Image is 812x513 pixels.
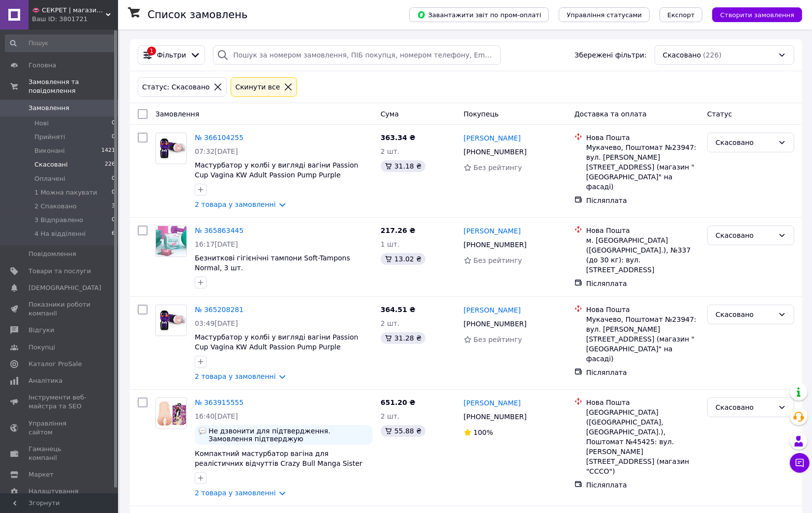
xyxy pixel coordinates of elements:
[667,11,695,19] span: Експорт
[34,133,65,142] span: Прийняті
[464,133,521,143] a: [PERSON_NAME]
[29,343,55,352] span: Покупці
[716,137,774,148] div: Скасовано
[29,61,56,70] span: Головна
[474,336,522,343] span: Без рейтингу
[417,10,541,19] span: Завантажити звіт по пром-оплаті
[112,133,115,142] span: 0
[112,174,115,183] span: 0
[148,9,247,21] h1: Список замовлень
[464,241,527,249] span: [PHONE_NUMBER]
[464,320,527,328] span: [PHONE_NUMBER]
[409,7,549,22] button: Завантажити звіт по пром-оплаті
[703,51,722,59] span: (226)
[586,226,699,235] div: Нова Пошта
[586,142,699,192] div: Мукачево, Поштомат №23947: вул. [PERSON_NAME][STREET_ADDRESS] (магазин "[GEOGRAPHIC_DATA]" на фас...
[29,326,54,335] span: Відгуки
[195,399,243,406] a: № 363915555
[29,376,62,385] span: Аналітика
[34,160,68,169] span: Скасовані
[586,398,699,407] div: Нова Пошта
[34,188,97,197] span: 1 Можна пакувати
[195,306,243,313] a: № 365208281
[712,7,802,22] button: Створити замовлення
[29,487,79,496] span: Налаштування
[213,45,500,65] input: Пошук за номером замовлення, ПІБ покупця, номером телефону, Email, номером накладної
[707,110,732,118] span: Статус
[155,305,187,336] a: Фото товару
[381,110,399,118] span: Cума
[34,229,86,238] span: 4 На відділенні
[381,306,416,313] span: 364.51 ₴
[112,216,115,225] span: 0
[29,470,54,479] span: Маркет
[586,314,699,364] div: Мукачево, Поштомат №23947: вул. [PERSON_NAME][STREET_ADDRESS] (магазин "[GEOGRAPHIC_DATA]" на фас...
[195,134,243,142] a: № 366104255
[101,146,115,155] span: 1421
[464,398,521,408] a: [PERSON_NAME]
[574,50,646,60] span: Збережені фільтри:
[716,402,774,413] div: Скасовано
[29,250,76,258] span: Повідомлення
[195,372,276,380] a: 2 товара у замовленні
[702,10,802,18] a: Створити замовлення
[586,407,699,476] div: [GEOGRAPHIC_DATA] ([GEOGRAPHIC_DATA], [GEOGRAPHIC_DATA].), Поштомат №45425: вул. [PERSON_NAME][ST...
[112,229,115,238] span: 6
[474,256,522,264] span: Без рейтингу
[716,230,774,241] div: Скасовано
[464,305,521,315] a: [PERSON_NAME]
[29,78,118,95] span: Замовлення та повідомлення
[156,138,186,159] img: Фото товару
[559,7,650,22] button: Управління статусами
[195,489,276,497] a: 2 товара у замовленні
[716,309,774,320] div: Скасовано
[381,253,425,265] div: 13.02 ₴
[195,412,238,420] span: 16:40[DATE]
[195,147,238,155] span: 07:32[DATE]
[199,427,207,435] img: :speech_balloon:
[156,310,186,331] img: Фото товару
[574,110,647,118] span: Доставка та оплата
[195,333,359,351] a: Мастурбатор у колбі у вигляді вагіни Passion Cup Vagina KW Adult Passion Pump Purple
[209,427,369,443] span: Не дзвонити для підтвердження. Замовлення підтверджую
[195,319,238,327] span: 03:49[DATE]
[567,11,642,19] span: Управління статусами
[381,319,400,327] span: 2 шт.
[586,480,699,490] div: Післяплата
[195,200,276,208] a: 2 товара у замовленні
[195,450,362,467] a: Компактний мастурбатор вагіна для реалістичних відчуттів Crazy Bull Manga Sister
[195,254,350,272] a: Безниткові гігієнічні тампони Soft-Tampons Normal, 3 шт.
[155,226,187,257] a: Фото товару
[790,453,810,473] button: Чат з покупцем
[34,146,65,155] span: Виконані
[586,368,699,377] div: Післяплата
[660,7,703,22] button: Експорт
[29,284,101,292] span: [DEMOGRAPHIC_DATA]
[29,267,91,276] span: Товари та послуги
[586,279,699,288] div: Післяплата
[586,196,699,205] div: Післяплата
[381,412,400,420] span: 2 шт.
[112,119,115,128] span: 0
[156,226,186,256] img: Фото товару
[156,398,186,428] img: Фото товару
[586,235,699,275] div: м. [GEOGRAPHIC_DATA] ([GEOGRAPHIC_DATA].), №337 (до 30 кг): вул. [STREET_ADDRESS]
[464,413,527,421] span: [PHONE_NUMBER]
[195,240,238,248] span: 16:17[DATE]
[381,399,416,406] span: 651.20 ₴
[195,161,359,179] span: Мастурбатор у колбі у вигляді вагіни Passion Cup Vagina KW Adult Passion Pump Purple
[155,398,187,429] a: Фото товару
[112,188,115,197] span: 0
[29,300,91,318] span: Показники роботи компанії
[5,34,116,52] input: Пошук
[34,216,83,225] span: 3 Відправлено
[381,134,416,142] span: 363.34 ₴
[474,428,493,436] span: 100%
[381,425,425,437] div: 55.88 ₴
[381,332,425,344] div: 31.28 ₴
[29,393,91,411] span: Інструменти веб-майстра та SEO
[464,148,527,156] span: [PHONE_NUMBER]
